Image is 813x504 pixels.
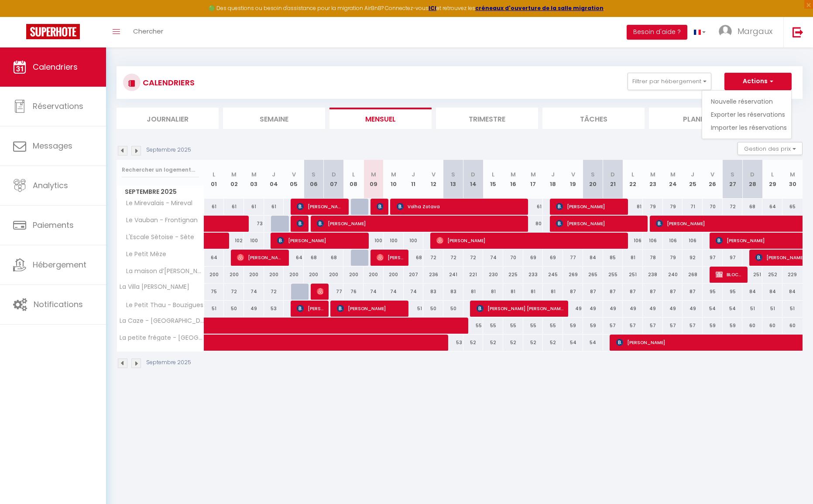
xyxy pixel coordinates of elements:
div: 72 [463,250,484,266]
a: Importer les réservations [711,121,787,134]
img: ... [719,25,732,38]
div: 64 [284,250,304,266]
th: 25 [683,160,703,199]
th: 16 [503,160,523,199]
abbr: M [231,170,237,179]
th: 08 [343,160,364,199]
img: Super Booking [26,24,80,39]
div: 100 [404,233,424,249]
input: Rechercher un logement... [122,162,199,178]
div: 68 [324,250,344,266]
th: 05 [284,160,304,199]
span: [PERSON_NAME] [337,300,404,317]
div: 251 [742,267,762,283]
div: 57 [643,318,663,334]
div: 100 [384,233,404,249]
div: 97 [723,250,743,266]
li: Semaine [223,108,325,129]
p: Septembre 2025 [146,359,191,367]
div: 81 [623,199,643,215]
div: 269 [563,267,583,283]
div: 83 [423,284,443,300]
span: Le Mirevalais - Mireval [118,199,195,208]
div: 241 [443,267,463,283]
div: 200 [324,267,344,283]
div: 49 [623,301,643,317]
abbr: J [412,170,415,179]
div: 77 [324,284,344,300]
abbr: M [371,170,376,179]
div: 74 [404,284,424,300]
div: 251 [623,267,643,283]
span: Le Vauban - Frontignan [118,216,200,225]
div: 84 [583,250,603,266]
button: Gestion des prix [738,142,803,155]
span: L'Escale Sètoise - Sète [118,233,196,242]
div: 200 [304,267,324,283]
th: 30 [782,160,803,199]
abbr: L [352,170,355,179]
span: Notifications [34,299,83,310]
div: 52 [503,335,523,351]
th: 04 [264,160,284,199]
div: 60 [762,318,782,334]
li: Planning [649,108,751,129]
span: [PERSON_NAME] [297,300,323,317]
th: 23 [643,160,663,199]
span: Chercher [133,27,163,36]
div: 230 [483,267,503,283]
th: 11 [404,160,424,199]
abbr: M [670,170,676,179]
div: 106 [623,233,643,249]
span: [PERSON_NAME] [317,283,323,300]
div: 55 [483,318,503,334]
div: 50 [443,301,463,317]
div: 49 [663,301,683,317]
th: 20 [583,160,603,199]
div: 87 [643,284,663,300]
span: Hébergement [33,259,86,270]
abbr: L [631,170,634,179]
th: 01 [204,160,224,199]
abbr: S [731,170,734,179]
div: 78 [643,250,663,266]
div: 49 [563,301,583,317]
div: 68 [404,250,424,266]
div: 255 [603,267,623,283]
th: 13 [443,160,463,199]
div: 51 [782,301,803,317]
abbr: M [531,170,536,179]
th: 17 [523,160,543,199]
div: 53 [264,301,284,317]
a: Nouvelle réservation [711,95,787,108]
div: 81 [623,250,643,266]
div: 51 [404,301,424,317]
li: Trimestre [436,108,538,129]
div: 200 [224,267,244,283]
div: 83 [443,284,463,300]
div: 57 [603,318,623,334]
a: Chercher [127,17,170,47]
div: 70 [703,199,723,215]
abbr: J [272,170,275,179]
div: 52 [543,335,563,351]
div: 59 [723,318,743,334]
div: 81 [543,284,563,300]
div: 87 [603,284,623,300]
div: 79 [663,199,683,215]
div: 72 [423,250,443,266]
div: 74 [244,284,264,300]
span: La maison d’[PERSON_NAME]-mèze [118,267,206,276]
abbr: J [551,170,555,179]
button: Ouvrir le widget de chat LiveChat [7,3,33,30]
div: 60 [742,318,762,334]
div: 200 [244,267,264,283]
div: 59 [563,318,583,334]
p: Septembre 2025 [146,146,191,154]
div: 61 [264,199,284,215]
div: 87 [623,284,643,300]
div: 55 [503,318,523,334]
span: Le Petit Mèze [118,250,168,259]
div: 92 [683,250,703,266]
div: 74 [364,284,384,300]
